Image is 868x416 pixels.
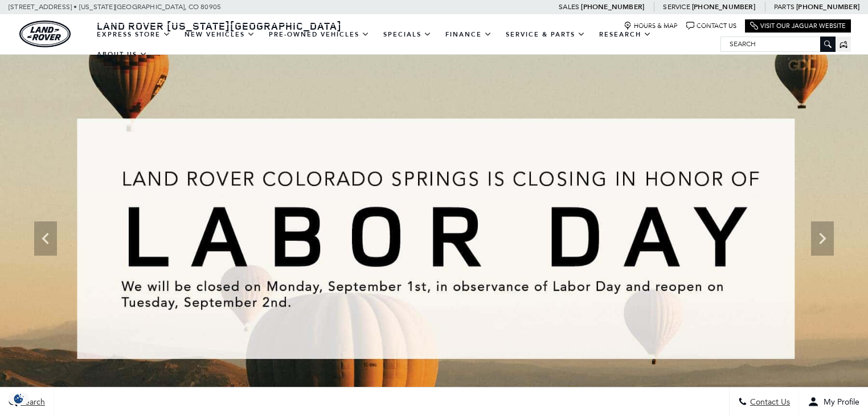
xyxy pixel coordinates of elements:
[692,2,755,11] a: [PHONE_NUMBER]
[592,25,658,45] a: Research
[581,2,644,11] a: [PHONE_NUMBER]
[19,21,71,47] img: Land Rover
[90,25,178,45] a: EXPRESS STORE
[6,393,32,405] section: Click to Open Cookie Consent Modal
[811,221,834,256] div: Next
[750,22,846,30] a: Visit Our Jaguar Website
[819,397,859,407] span: My Profile
[90,19,349,33] a: Land Rover [US_STATE][GEOGRAPHIC_DATA]
[721,37,835,51] input: Search
[774,3,795,11] span: Parts
[19,21,71,47] a: land-rover
[90,25,720,64] nav: Main Navigation
[559,3,579,11] span: Sales
[499,25,592,45] a: Service & Parts
[663,3,690,11] span: Service
[6,393,32,405] img: Opt-Out Icon
[796,2,859,11] a: [PHONE_NUMBER]
[624,22,678,30] a: Hours & Map
[97,19,342,33] span: Land Rover [US_STATE][GEOGRAPHIC_DATA]
[90,45,154,64] a: About Us
[178,25,262,45] a: New Vehicles
[799,387,868,416] button: Open user profile menu
[34,221,57,256] div: Previous
[439,25,499,45] a: Finance
[747,397,790,407] span: Contact Us
[262,25,376,45] a: Pre-Owned Vehicles
[686,22,736,30] a: Contact Us
[9,3,221,11] a: [STREET_ADDRESS] • [US_STATE][GEOGRAPHIC_DATA], CO 80905
[376,25,439,45] a: Specials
